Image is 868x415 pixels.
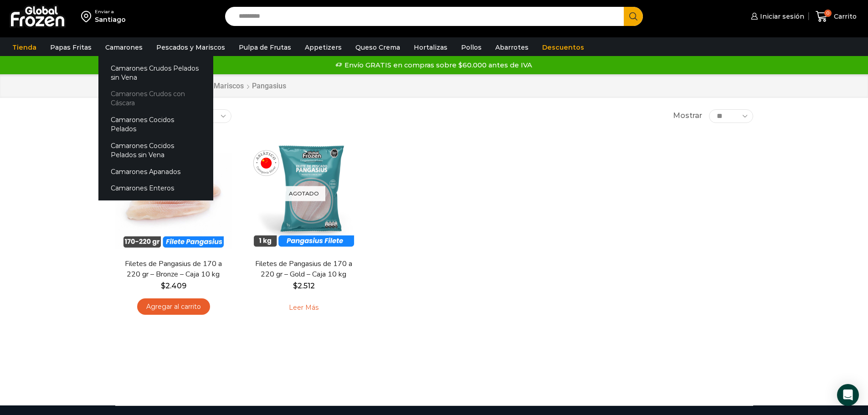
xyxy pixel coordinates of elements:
span: Iniciar sesión [758,12,804,21]
a: Papas Fritas [46,39,96,56]
a: Filetes de Pangasius de 170 a 220 gr – Gold – Caja 10 kg [251,259,356,280]
span: Mostrar [673,111,702,121]
a: Camarones [101,39,147,56]
span: $ [161,282,165,290]
a: Camarones Cocidos Pelados [98,112,213,138]
h1: Pangasius [252,82,286,90]
a: Hortalizas [409,39,452,56]
a: Descuentos [538,39,589,56]
img: address-field-icon.svg [81,9,95,24]
span: $ [293,282,298,290]
div: Enviar a [95,9,126,15]
a: Queso Crema [351,39,405,56]
a: Camarones Cocidos Pelados sin Vena [98,137,213,163]
a: Appetizers [300,39,346,56]
a: Leé más sobre “Filetes de Pangasius de 170 a 220 gr - Gold - Caja 10 kg” [275,298,333,318]
a: Tienda [8,39,41,56]
a: Camarones Apanados [98,163,213,180]
a: Agregar al carrito: “Filetes de Pangasius de 170 a 220 gr - Bronze - Caja 10 kg” [137,298,210,315]
bdi: 2.409 [161,282,186,290]
span: Carrito [832,12,857,21]
div: Santiago [95,15,126,24]
a: Camarones Crudos con Cáscara [98,86,213,112]
a: Camarones Crudos Pelados sin Vena [98,60,213,86]
span: 0 [824,10,832,17]
a: Pescados y Mariscos [152,39,230,56]
bdi: 2.512 [293,282,315,290]
a: Pollos [457,39,486,56]
a: Iniciar sesión [749,7,804,26]
a: Filetes de Pangasius de 170 a 220 gr – Bronze – Caja 10 kg [121,259,226,280]
button: Search button [624,7,643,26]
p: Agotado [282,186,325,201]
a: Camarones Enteros [98,180,213,197]
a: 0 Carrito [813,6,859,27]
a: Pulpa de Frutas [234,39,296,56]
a: Abarrotes [491,39,533,56]
div: Open Intercom Messenger [837,384,859,406]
